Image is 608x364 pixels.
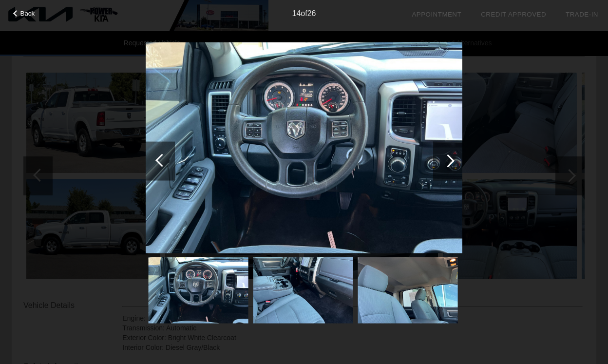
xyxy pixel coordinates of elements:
[292,9,301,18] span: 14
[481,11,546,18] a: Credit Approved
[146,42,462,253] img: 4124f8c2fc854b0d9398b44be44eac2d.jpg
[566,11,598,18] a: Trade-In
[358,257,458,324] img: 8cb2804568434ac2b8a9fc95886c83fc.jpg
[412,11,461,18] a: Appointment
[149,257,248,324] img: 4124f8c2fc854b0d9398b44be44eac2d.jpg
[307,9,316,18] span: 26
[253,257,353,324] img: 55c4d2bd6f184549bf59251968862c99.jpg
[20,10,35,17] span: Back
